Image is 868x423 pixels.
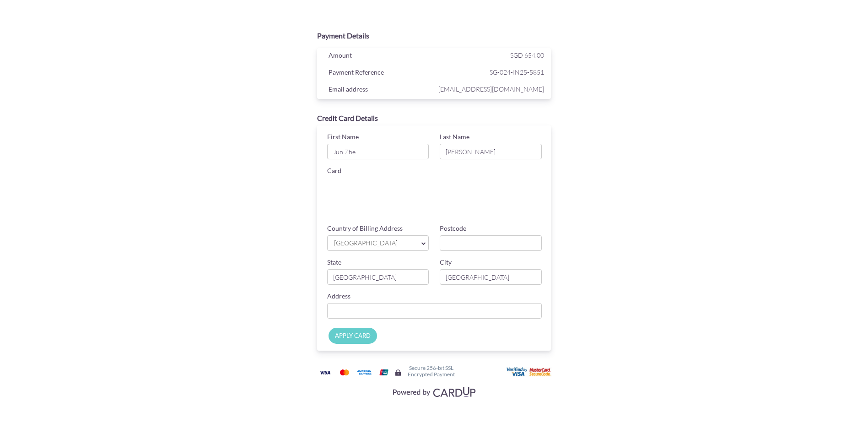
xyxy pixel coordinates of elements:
label: Country of Billing Address [327,224,403,233]
img: Visa, Mastercard [388,383,480,400]
label: Postcode [440,224,466,233]
div: Email address [322,83,437,97]
iframe: Secure card security code input frame [442,204,545,220]
label: Address [327,292,350,301]
img: Mastercard [335,367,354,378]
label: First Name [327,132,359,141]
span: SGD 654.00 [510,51,544,59]
label: Card [327,166,341,175]
div: Credit Card Details [317,113,551,124]
a: [GEOGRAPHIC_DATA] [327,235,429,251]
div: Payment Details [317,31,551,41]
span: SG-024-IN25-5851 [436,66,544,78]
span: [GEOGRAPHIC_DATA] [333,239,414,248]
iframe: Secure card number input frame [327,178,544,194]
img: Secure lock [394,369,402,376]
img: Union Pay [375,367,393,378]
label: City [440,258,452,267]
img: User card [507,367,552,377]
h6: Secure 256-bit SSL Encrypted Payment [408,365,455,377]
label: State [327,258,341,267]
img: American Express [355,367,373,378]
img: Visa [316,367,334,378]
div: Amount [322,49,437,63]
label: Last Name [440,132,469,141]
iframe: Secure card expiration date input frame [327,204,431,220]
div: Payment Reference [322,66,437,80]
span: [EMAIL_ADDRESS][DOMAIN_NAME] [436,83,544,95]
input: APPLY CARD [329,328,377,344]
